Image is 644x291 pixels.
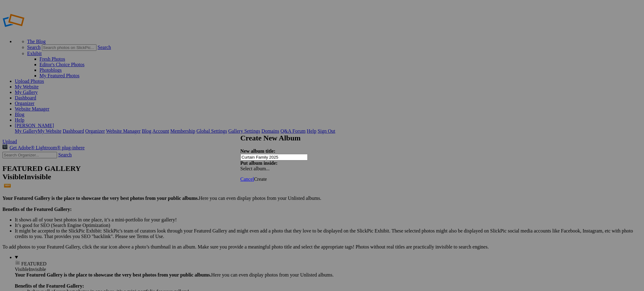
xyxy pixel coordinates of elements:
strong: Put album inside: [240,160,278,166]
span: Select album... [240,166,270,171]
h2: Create New Album [240,134,404,142]
span: Create [254,176,267,182]
a: Cancel [240,176,254,182]
strong: New album title: [240,148,276,154]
